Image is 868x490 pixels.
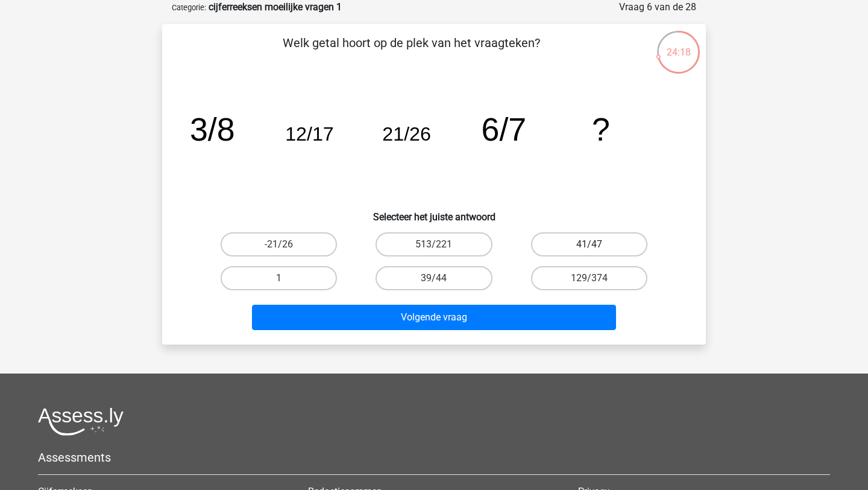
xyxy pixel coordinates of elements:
h5: Assessments [38,450,830,465]
label: 129/374 [531,266,647,290]
p: Welk getal hoort op de plek van het vraagteken? [181,34,641,70]
tspan: 6/7 [482,111,527,147]
h6: Selecteer het juiste antwoord [181,202,687,223]
label: 39/44 [376,266,492,290]
tspan: 21/26 [382,123,431,145]
img: Assessly logo [38,407,124,436]
div: 24:18 [656,30,701,60]
label: 41/47 [531,232,647,256]
tspan: 3/8 [190,111,235,147]
label: -21/26 [221,232,337,256]
tspan: ? [592,111,610,147]
tspan: 12/17 [285,123,334,145]
strong: cijferreeksen moeilijke vragen 1 [209,1,342,13]
small: Categorie: [172,3,206,12]
label: 1 [221,266,337,290]
label: 513/221 [376,232,492,256]
button: Volgende vraag [252,305,617,330]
